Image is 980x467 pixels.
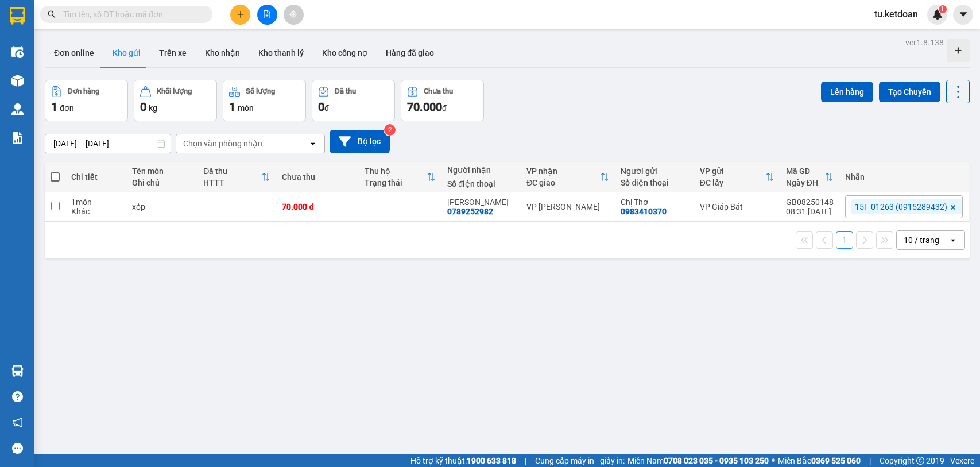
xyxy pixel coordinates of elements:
div: Ngày ĐH [786,178,824,187]
span: tu.ketdoan [865,7,927,21]
button: Kho thanh lý [249,39,313,67]
div: Đã thu [335,87,356,95]
div: Chưa thu [424,87,453,95]
sup: 1 [939,5,947,13]
button: Đã thu0đ [312,80,395,121]
strong: 1900 633 818 [467,456,516,465]
div: Khác [71,207,121,216]
div: 0983410370 [621,207,667,216]
img: warehouse-icon [11,75,24,87]
th: Toggle SortBy [359,162,441,192]
div: HTTT [203,178,261,187]
button: aim [284,5,304,25]
span: đơn [60,103,74,113]
button: Lên hàng [821,82,873,102]
div: Thu hộ [365,167,427,176]
button: Đơn hàng1đơn [45,80,128,121]
button: Kho nhận [196,39,249,67]
span: 1 [51,100,57,114]
div: xốp [132,202,192,211]
span: 70.000 [407,100,442,114]
button: Bộ lọc [330,130,390,153]
div: GB08250148 [786,198,834,207]
strong: 0369 525 060 [811,456,861,465]
span: copyright [916,457,924,465]
button: plus [230,5,250,25]
span: message [12,443,23,454]
button: file-add [257,5,277,25]
div: 0789252982 [447,207,493,216]
span: đ [442,103,447,113]
div: 10 / trang [904,234,939,246]
div: ver 1.8.138 [905,36,944,49]
span: search [48,10,56,18]
div: Chi tiết [71,172,121,182]
button: Đơn online [45,39,103,67]
div: VP [PERSON_NAME] [526,202,609,211]
span: aim [289,10,297,18]
div: ĐC giao [526,178,600,187]
span: notification [12,417,23,428]
span: Miền Bắc [778,454,861,467]
span: ⚪️ [772,458,775,463]
div: Ghi chú [132,178,192,187]
th: Toggle SortBy [521,162,615,192]
span: 15F-01263 (0915289432) [855,202,947,212]
input: Tìm tên, số ĐT hoặc mã đơn [63,8,199,21]
div: Số lượng [246,87,275,95]
div: Tên món [132,167,192,176]
button: Kho gửi [103,39,150,67]
span: món [238,103,254,113]
img: icon-new-feature [932,9,943,20]
span: Miền Nam [627,454,769,467]
button: Trên xe [150,39,196,67]
svg: open [948,236,958,245]
span: Cung cấp máy in - giấy in: [535,454,625,467]
div: Số điện thoại [447,179,515,188]
div: Người nhận [447,165,515,175]
div: 1 món [71,198,121,207]
div: Người gửi [621,167,688,176]
button: 1 [836,231,853,249]
span: plus [237,10,245,18]
strong: 0708 023 035 - 0935 103 250 [664,456,769,465]
sup: 2 [384,124,396,136]
span: file-add [263,10,271,18]
div: Chọn văn phòng nhận [183,138,262,149]
div: ĐC lấy [700,178,765,187]
button: Khối lượng0kg [134,80,217,121]
span: | [525,454,526,467]
span: | [869,454,871,467]
div: VP nhận [526,167,600,176]
div: Khối lượng [157,87,192,95]
div: Đơn hàng [68,87,99,95]
div: Nhãn [845,172,963,182]
button: Chưa thu70.000đ [401,80,484,121]
button: Số lượng1món [223,80,306,121]
button: caret-down [953,5,973,25]
th: Toggle SortBy [197,162,276,192]
span: caret-down [958,9,969,20]
div: VP Giáp Bát [700,202,774,211]
img: logo-vxr [10,7,25,25]
span: 0 [318,100,324,114]
img: solution-icon [11,132,24,144]
span: kg [149,103,157,113]
button: Hàng đã giao [377,39,443,67]
span: question-circle [12,391,23,402]
img: warehouse-icon [11,103,24,115]
span: đ [324,103,329,113]
svg: open [308,139,317,148]
div: Mã GD [786,167,824,176]
div: Trần Hùng [447,198,515,207]
th: Toggle SortBy [780,162,839,192]
div: Đã thu [203,167,261,176]
img: warehouse-icon [11,365,24,377]
div: 70.000 đ [282,202,353,211]
div: VP gửi [700,167,765,176]
div: Tạo kho hàng mới [947,39,970,62]
div: Số điện thoại [621,178,688,187]
span: Hỗ trợ kỹ thuật: [410,454,516,467]
th: Toggle SortBy [694,162,780,192]
span: 1 [229,100,235,114]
